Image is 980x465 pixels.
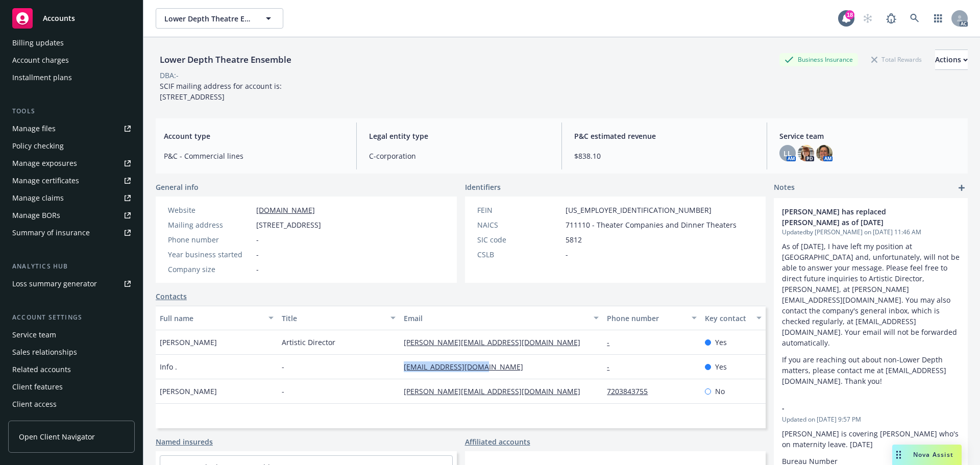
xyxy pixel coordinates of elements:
a: Accounts [8,4,135,33]
a: Billing updates [8,35,135,51]
div: Website [168,205,252,215]
a: Manage BORs [8,207,135,224]
p: As of [DATE], I have left my position at [GEOGRAPHIC_DATA] and, unfortunately, will not be able t... [782,241,960,348]
div: Business Insurance [779,53,858,66]
span: Yes [715,337,727,348]
div: DBA: - [160,70,179,81]
a: [DOMAIN_NAME] [256,205,315,215]
button: Title [278,306,400,330]
div: FEIN [477,205,561,215]
span: General info [156,182,199,192]
a: Search [904,8,925,29]
div: Billing updates [12,35,64,51]
div: [PERSON_NAME] has replaced [PERSON_NAME] as of [DATE]Updatedby [PERSON_NAME] on [DATE] 11:46 AMAs... [774,198,968,395]
div: Phone number [607,313,685,324]
a: Manage claims [8,190,135,206]
a: Account charges [8,52,135,68]
button: Nova Assist [892,445,962,465]
a: add [955,182,968,194]
div: Email [404,313,587,324]
div: Analytics hub [8,261,135,272]
a: Manage files [8,120,135,137]
a: Client features [8,379,135,395]
button: Lower Depth Theatre Ensemble [156,8,283,29]
span: - [566,249,568,260]
div: Tools [8,106,135,116]
button: Actions [935,50,968,70]
div: SIC code [477,234,561,245]
span: [PERSON_NAME] [160,337,217,348]
a: Installment plans [8,69,135,86]
a: - [607,362,618,372]
div: Installment plans [12,69,72,86]
span: [PERSON_NAME] has replaced [PERSON_NAME] as of [DATE] [782,206,933,228]
span: 5812 [566,234,582,245]
a: Summary of insurance [8,225,135,241]
span: Nova Assist [913,450,953,459]
span: Lower Depth Theatre Ensemble [164,13,253,24]
span: - [282,361,284,372]
a: Sales relationships [8,344,135,360]
button: Full name [156,306,278,330]
span: Identifiers [465,182,501,192]
span: Updated on [DATE] 9:57 PM [782,415,960,424]
a: Policy checking [8,138,135,154]
span: P&C - Commercial lines [164,151,344,161]
span: Updated by [PERSON_NAME] on [DATE] 11:46 AM [782,228,960,237]
span: SCIF mailing address for account is: [STREET_ADDRESS] [160,81,284,102]
a: - [607,337,618,347]
img: photo [816,145,832,161]
a: Loss summary generator [8,276,135,292]
div: 18 [845,10,854,19]
div: Service team [12,327,56,343]
p: [PERSON_NAME] is covering [PERSON_NAME] who's on maternity leave. [DATE] [782,428,960,450]
span: Account type [164,131,344,141]
a: Contacts [156,291,187,302]
a: Manage certificates [8,173,135,189]
span: 711110 - Theater Companies and Dinner Theaters [566,219,737,230]
span: Legal entity type [369,131,549,141]
div: Account settings [8,312,135,323]
div: Policy checking [12,138,64,154]
img: photo [798,145,814,161]
span: $838.10 [574,151,754,161]
a: [PERSON_NAME][EMAIL_ADDRESS][DOMAIN_NAME] [404,337,589,347]
div: CSLB [477,249,561,260]
div: Manage claims [12,190,64,206]
div: Sales relationships [12,344,77,360]
a: Start snowing [857,8,878,29]
button: Phone number [603,306,700,330]
span: - [256,234,259,245]
span: [PERSON_NAME] [160,386,217,397]
span: - [282,386,284,397]
button: Key contact [701,306,766,330]
a: [PERSON_NAME][EMAIL_ADDRESS][DOMAIN_NAME] [404,386,589,396]
a: Switch app [928,8,948,29]
span: - [782,403,933,413]
div: Title [282,313,384,324]
div: Manage BORs [12,207,60,224]
span: C-corporation [369,151,549,161]
a: 7203843755 [607,386,656,396]
div: Manage exposures [12,155,77,172]
div: Lower Depth Theatre Ensemble [156,53,296,66]
a: Manage exposures [8,155,135,172]
p: If you are reaching out about non-Lower Depth matters, please contact me at [EMAIL_ADDRESS][DOMAI... [782,354,960,386]
a: Named insureds [156,436,213,447]
a: Report a Bug [881,8,901,29]
div: Related accounts [12,361,71,378]
span: Notes [774,182,795,194]
div: Client access [12,396,57,412]
div: Loss summary generator [12,276,97,292]
div: Manage certificates [12,173,79,189]
span: - [256,249,259,260]
span: - [256,264,259,275]
div: Client features [12,379,63,395]
span: No [715,386,725,397]
div: Total Rewards [866,53,927,66]
div: Manage files [12,120,56,137]
span: Service team [779,131,960,141]
div: Mailing address [168,219,252,230]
